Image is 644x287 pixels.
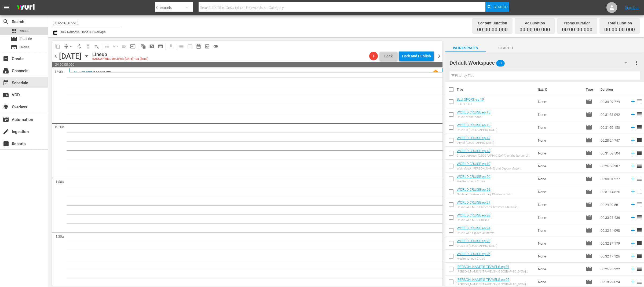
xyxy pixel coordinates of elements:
span: reorder [636,240,642,246]
span: Update Metadata from Key Asset [129,42,137,51]
svg: Add to Schedule [630,137,636,143]
div: Promo Duration [562,19,592,27]
a: WORLD CRUISE ep 22 [457,187,490,192]
span: reorder [636,188,642,195]
span: Month Calendar View [194,42,203,51]
span: reorder [636,253,642,259]
td: None [536,95,584,108]
button: more_vert [634,56,640,69]
span: Revert to Primary Episode [111,42,120,51]
span: reorder [636,163,642,169]
a: WORLD CRUISE ep 19 [457,162,490,166]
td: None [536,185,584,198]
svg: Add to Schedule [630,227,636,233]
span: Episode [586,266,592,272]
span: Day Calendar View [175,41,186,51]
td: 00:30:01.277 [598,172,628,185]
span: Search [486,45,526,51]
span: Episode [586,214,592,221]
span: Episode [586,163,592,169]
span: Episode [586,253,592,259]
a: [PERSON_NAME]'S TRAVELS ep 02 [457,278,509,282]
div: Cruise with MSC Cruises [457,218,490,222]
span: 24 hours Lineup View is OFF [211,42,220,51]
span: reorder [636,175,642,182]
div: Mediterranean Cruise [457,257,490,260]
div: [PERSON_NAME]'S TRAVELS - [GEOGRAPHIC_DATA] [GEOGRAPHIC_DATA] and pandas [457,283,534,286]
span: Episode [586,227,592,234]
span: 00:00:00.000 [562,27,592,33]
span: Lock [382,53,395,59]
td: None [536,134,584,147]
span: chevron_left [52,53,59,60]
span: Episode [586,201,592,208]
svg: Add to Schedule [630,99,636,105]
span: arrow_drop_down [68,44,74,49]
div: Ad Duration [519,19,550,27]
span: reorder [636,111,642,117]
a: WORLD CRUISE ep 21 [457,200,490,204]
svg: Add to Schedule [630,215,636,220]
span: Episode [586,98,592,105]
span: reorder [636,137,642,143]
td: 00:33:21.436 [598,211,628,224]
a: WORLD CRUISE ep 23 [457,213,490,217]
svg: Add to Schedule [630,163,636,169]
td: 00:26:55.287 [598,160,628,172]
span: Create Series Block [156,42,165,51]
td: None [536,147,584,160]
td: None [536,224,584,237]
span: View Backup [203,42,211,51]
button: Search [485,2,509,12]
span: Asset [20,28,29,34]
img: ans4CAIJ8jUAAAAAAAAAAAAAAAAAAAAAAAAgQb4GAAAAAAAAAAAAAAAAAAAAAAAAJMjXAAAAAAAAAAAAAAAAAAAAAAAAgAT5G... [13,1,39,14]
div: Cruise in [GEOGRAPHIC_DATA] [457,244,497,248]
span: VOD [3,92,9,98]
td: 00:28:24.747 [598,134,628,147]
svg: Add to Schedule [630,279,636,285]
span: Episode [586,176,592,182]
span: Loop Content [75,42,84,51]
svg: Add to Schedule [630,202,636,208]
td: 00:32:14.098 [598,224,628,237]
span: Search [493,2,508,12]
div: Mediterranean Cruise [457,180,490,183]
svg: Add to Schedule [630,189,636,195]
span: Reports [3,141,9,147]
a: [PERSON_NAME]'S TRAVELS ep 01 [457,265,509,269]
button: Lock [380,52,397,61]
svg: Add to Schedule [630,124,636,130]
a: WORLD CRUISE ep 17 [457,136,490,140]
span: Episode [586,189,592,195]
td: 00:25:20.222 [598,263,628,275]
div: [DATE] [59,52,82,61]
a: WORLD CRUISE ep 24 [457,226,490,230]
span: auto_awesome_motion_outlined [141,44,146,49]
td: None [536,211,584,224]
a: WORLD CRUISE ep 26 [457,252,490,256]
a: WORLD CRUISE ep 16 [457,123,490,127]
td: None [536,263,584,275]
div: City of [GEOGRAPHIC_DATA] [457,141,494,145]
th: Title [457,82,535,97]
span: reorder [636,214,642,220]
p: EP9 [106,71,112,75]
td: 00:31:02.504 [598,147,628,160]
span: Episode [586,111,592,118]
p: 1 [435,71,437,75]
span: reorder [636,98,642,105]
td: None [536,172,584,185]
a: Sign Out [625,5,639,10]
span: reorder [636,201,642,208]
div: Lock and Publish [402,51,431,61]
a: WORLD CRUISE ep 25 [457,239,490,243]
a: WORLD CRUISE ep 15 [457,110,490,114]
span: Episode [11,36,17,42]
span: Episode [586,124,592,131]
span: reorder [636,227,642,233]
span: menu [3,4,10,11]
a: WORLD CRUISE ep 20 [457,175,490,179]
span: chevron_right [436,53,442,60]
span: Episode [586,279,592,285]
span: reorder [636,150,642,156]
